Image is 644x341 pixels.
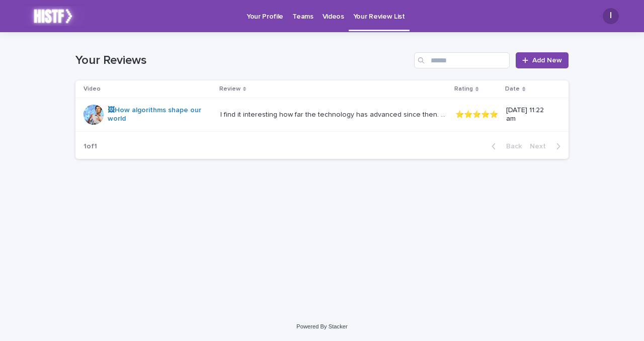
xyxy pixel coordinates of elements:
[500,143,522,150] span: Back
[75,134,105,159] p: 1 of 1
[530,143,552,150] span: Next
[516,52,569,68] a: Add New
[526,142,569,151] button: Next
[75,53,410,68] h1: Your Reviews
[454,83,473,95] p: Rating
[84,83,101,95] p: Video
[20,6,86,26] img: k2lX6XtKT2uGl0LI8IDL
[455,111,498,119] p: ⭐️⭐️⭐️⭐️⭐️
[506,106,552,123] p: [DATE] 11:22 am
[220,109,449,119] p: I find it interesting how far the technology has advanced since then. Listening to a talk from 14...
[219,83,240,95] p: Review
[108,106,212,123] a: 🖼How algorithms shape our world
[505,83,520,95] p: Date
[532,57,562,64] span: Add New
[414,52,510,68] input: Search
[296,323,347,329] a: Powered By Stacker
[484,142,526,151] button: Back
[75,98,569,132] tr: 🖼How algorithms shape our world I find it interesting how far the technology has advanced since t...
[603,8,619,24] div: I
